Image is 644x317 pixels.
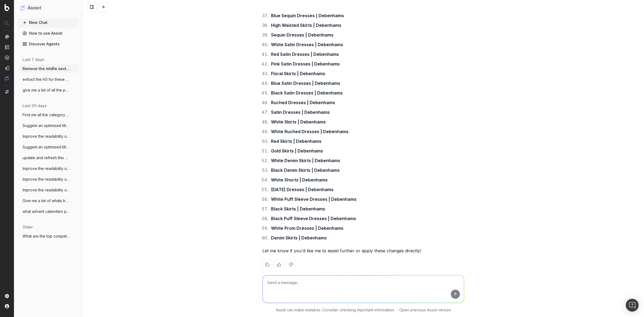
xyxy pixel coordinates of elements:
strong: High Waisted Skirts | Debenhams [271,23,341,28]
strong: White Shorts | Debenhams [271,177,328,183]
a: Discover Agents [18,40,78,48]
img: Analytics [5,35,9,39]
strong: Red Satin Dresses | Debenhams [271,52,339,57]
span: what advent calenders pages can I create [23,209,70,214]
p: Let me know if you'd like me to assist further or apply these changes directly! [262,247,464,254]
strong: Pink Satin Dresses | Debenhams [271,61,340,67]
button: Give me a list of whats trendings [18,196,78,205]
span: What are the top competitors ranking for [23,234,70,239]
strong: White Satin Dresses | Debenhams [271,42,343,47]
strong: Black Denim Skirts | Debenhams [271,167,340,173]
strong: Gold Skirts | Debenhams [271,148,323,154]
button: Improve the readability of [URL] [18,132,78,141]
span: Suggest an optimized title and descripti [23,144,70,150]
button: update and refresh this copy for this pa [18,154,78,162]
a: How to use Assist [18,29,78,38]
button: give me a list of all the pages that hav [18,86,78,94]
div: Open Intercom Messenger [626,299,639,312]
img: My account [5,304,9,308]
button: extract the H3 for these pages - Full UR [18,75,78,84]
button: Assist [20,4,76,12]
span: extract the H3 for these pages - Full UR [23,77,70,82]
button: Find me all the category pages that have [18,111,78,119]
img: Botify logo [5,4,9,11]
strong: Red Skirts | Debenhams [271,139,321,144]
strong: Black Satin Dresses | Debenhams [271,90,343,96]
strong: Sequin Dresses | Debenhams [271,32,334,38]
button: Suggest an optimized title and descripti [18,143,78,151]
span: update and refresh this copy for this pa [23,155,70,161]
button: Improve the readability of [URL] [18,164,78,173]
span: Give me a list of whats trendings [23,198,70,203]
strong: Floral Skirts | Debenhams [271,71,325,76]
strong: [DATE] Dresses | Debenhams [271,187,334,192]
strong: White Prom Dresses | Debenhams [271,225,343,231]
button: Suggest an optimized title and descripti [18,121,78,130]
strong: White Skirts | Debenhams [271,119,326,125]
img: Setting [5,294,9,298]
strong: White Denim Skirts | Debenhams [271,158,340,163]
button: Improve the readability of [URL] [18,175,78,184]
button: Improve the readability of [URL] [18,186,78,194]
span: Remove the mIdlle sections of these meta [23,66,70,71]
img: Switch project [5,90,9,94]
span: older [23,224,33,230]
button: New Chat [18,18,78,27]
a: Open previous Assist version [399,307,451,313]
img: Intelligence [5,45,9,49]
span: give me a list of all the pages that hav [23,88,70,93]
img: Assist [5,76,9,81]
img: Activation [5,55,9,60]
span: last 7 days [23,57,44,62]
button: Remove the mIdlle sections of these meta [18,64,78,73]
img: Studio [5,66,9,70]
strong: Denim Skirts | Debenhams [271,235,327,241]
strong: Blue Sequin Dresses | Debenhams [271,13,344,18]
span: Suggest an optimized title and descripti [23,123,70,128]
strong: Black Skirts | Debenhams [271,206,325,212]
strong: White Puff Sleeve Dresses | Debenhams [271,196,357,202]
span: Improve the readability of [URL] [23,177,70,182]
strong: Blue Satin Dresses | Debenhams [271,81,340,86]
p: Assist can make mistakes. Consider checking important information. [276,307,395,313]
button: What are the top competitors ranking for [18,232,78,241]
h1: Assist [27,4,41,12]
strong: Satin Dresses | Debenhams [271,110,330,115]
strong: Ruched Dresses | Debenhams [271,100,335,105]
span: Find me all the category pages that have [23,112,70,118]
button: what advent calenders pages can I create [18,207,78,216]
span: Improve the readability of [URL] [23,187,70,193]
strong: White Ruched Dresses | Debenhams [271,129,349,134]
span: last 30 days [23,103,47,108]
span: Improve the readability of [URL] [23,134,70,139]
img: Assist [20,5,25,10]
span: Improve the readability of [URL] [23,166,70,171]
strong: Black Puff Sleeve Dresses | Debenhams [271,216,356,221]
